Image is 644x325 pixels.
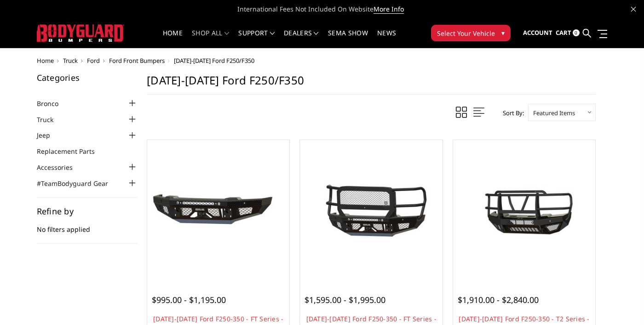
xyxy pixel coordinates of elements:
[109,56,165,65] a: Ford Front Bumpers
[238,30,275,48] a: Support
[437,28,495,38] span: Select Your Vehicle
[573,29,580,36] span: 0
[431,25,511,41] button: Select Your Vehicle
[377,30,396,48] a: News
[37,146,106,156] a: Replacement Parts
[174,56,254,65] span: [DATE]-[DATE] Ford F250/F350
[455,142,593,280] a: 2023-2025 Ford F250-350 - T2 Series - Extreme Front Bumper (receiver or winch) 2023-2025 Ford F25...
[37,115,65,124] a: Truck
[37,179,120,188] a: #TeamBodyguard Gear
[37,207,138,215] h5: Refine by
[556,28,571,37] span: Cart
[149,179,287,243] img: 2023-2025 Ford F250-350 - FT Series - Base Front Bumper
[37,99,70,108] a: Bronco
[63,56,78,65] a: Truck
[458,294,539,305] span: $1,910.00 - $2,840.00
[37,130,62,140] a: Jeep
[37,162,84,172] a: Accessories
[37,207,138,244] div: No filters applied
[302,142,440,280] a: 2023-2025 Ford F250-350 - FT Series - Extreme Front Bumper 2023-2025 Ford F250-350 - FT Series - ...
[163,30,183,48] a: Home
[374,5,404,14] a: More Info
[498,106,524,120] label: Sort By:
[556,21,580,45] a: Cart 0
[501,28,505,38] span: ▾
[37,73,138,82] h5: Categories
[192,30,229,48] a: shop all
[147,73,596,95] h1: [DATE]-[DATE] Ford F250/F350
[87,56,100,65] a: Ford
[328,30,368,48] a: SEMA Show
[284,30,319,48] a: Dealers
[305,294,385,305] span: $1,595.00 - $1,995.00
[152,294,226,305] span: $995.00 - $1,195.00
[37,56,54,65] a: Home
[37,24,124,41] img: BODYGUARD BUMPERS
[523,28,552,37] span: Account
[149,142,287,280] a: 2023-2025 Ford F250-350 - FT Series - Base Front Bumper
[523,21,552,45] a: Account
